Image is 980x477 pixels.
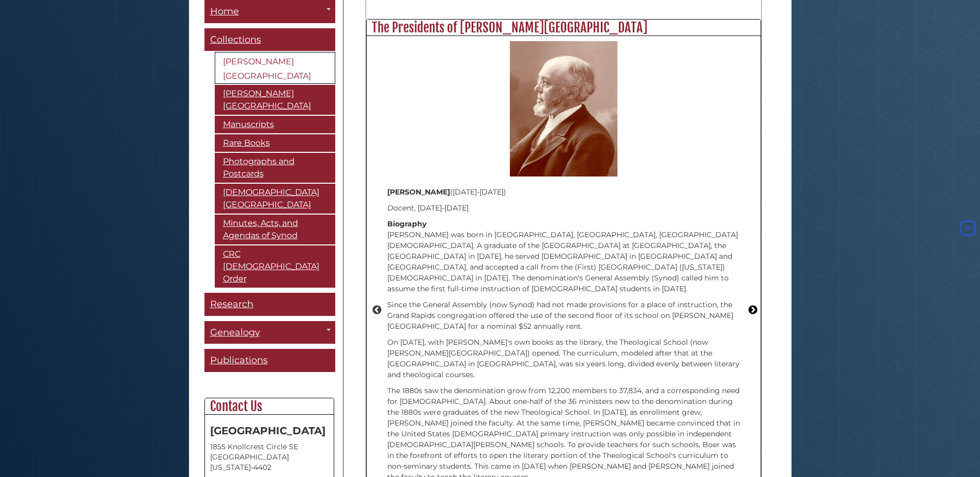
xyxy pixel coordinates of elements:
span: Home [210,6,239,17]
a: Photographs and Postcards [215,153,335,183]
span: Collections [210,34,261,45]
span: Publications [210,355,268,366]
button: Next [748,305,758,315]
span: Genealogy [210,327,260,338]
p: On [DATE], with [PERSON_NAME]'s own books as the library, the Theological School (now [PERSON_NAM... [387,337,740,380]
strong: [PERSON_NAME] [387,187,450,197]
a: [PERSON_NAME][GEOGRAPHIC_DATA] [215,85,335,115]
p: [PERSON_NAME] was born in [GEOGRAPHIC_DATA], [GEOGRAPHIC_DATA], [GEOGRAPHIC_DATA][DEMOGRAPHIC_DAT... [387,219,740,294]
p: , [DATE]-[DATE] [387,203,740,214]
h2: The Presidents of [PERSON_NAME][GEOGRAPHIC_DATA] [367,20,761,36]
a: Collections [204,28,335,51]
em: Docent [387,203,414,213]
button: Previous [372,305,382,315]
a: Research [204,293,335,316]
a: Rare Books [215,134,335,152]
strong: [GEOGRAPHIC_DATA] [210,425,325,437]
a: [DEMOGRAPHIC_DATA][GEOGRAPHIC_DATA] [215,184,335,214]
a: Publications [204,349,335,372]
span: Research [210,298,253,310]
a: Minutes, Acts, and Agendas of Synod [215,215,335,244]
h2: Contact Us [205,398,334,415]
strong: Biography [387,219,426,228]
p: ([DATE]-[DATE]) [387,187,740,198]
a: [PERSON_NAME][GEOGRAPHIC_DATA] [215,52,335,84]
a: Manuscripts [215,116,335,133]
p: Since the General Assembly (now Synod) had not made provisions for a place of instruction, the Gr... [387,299,740,332]
address: 1855 Knollcrest Circle SE [GEOGRAPHIC_DATA][US_STATE]-4402 [210,441,329,472]
a: Back to Top [958,224,977,233]
a: CRC [DEMOGRAPHIC_DATA] Order [215,245,335,288]
a: Genealogy [204,321,335,344]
